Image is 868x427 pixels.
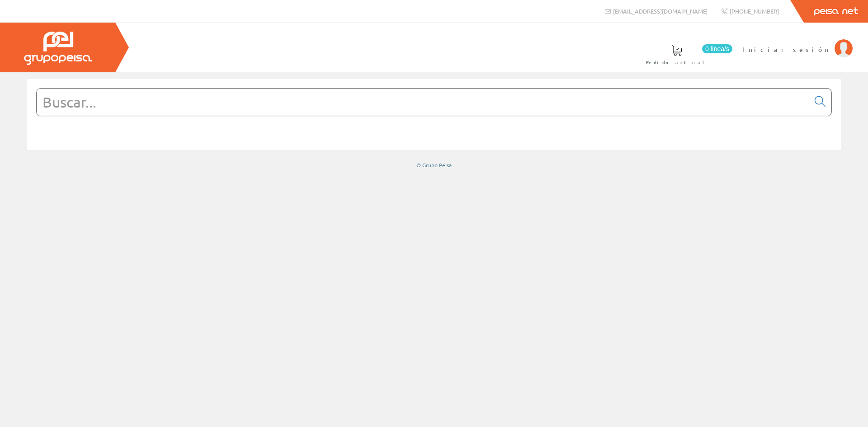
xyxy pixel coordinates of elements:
span: [PHONE_NUMBER] [730,7,779,15]
span: [EMAIL_ADDRESS][DOMAIN_NAME] [613,7,708,15]
img: Grupo Peisa [24,32,92,65]
span: Iniciar sesión [742,45,830,54]
div: © Grupo Peisa [27,161,841,169]
span: Pedido actual [646,58,708,67]
a: Iniciar sesión [742,38,853,46]
span: 0 línea/s [702,44,732,53]
input: Buscar... [37,89,809,116]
